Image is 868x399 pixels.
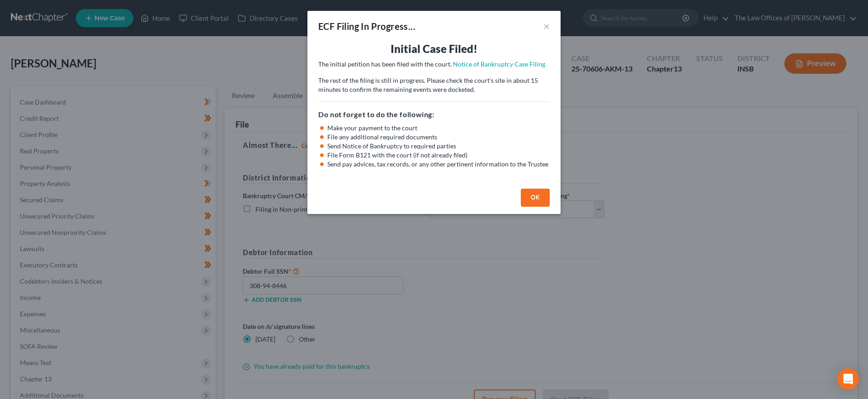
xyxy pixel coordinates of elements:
li: File Form B121 with the court (if not already filed) [327,151,550,160]
li: Send Notice of Bankruptcy to required parties [327,142,550,151]
h3: Initial Case Filed! [318,42,550,56]
li: Make your payment to the court [327,123,550,133]
button: × [543,21,550,32]
h5: Do not forget to do the following: [318,109,550,120]
li: File any additional required documents [327,133,550,142]
div: ECF Filing In Progress... [318,20,415,33]
span: The initial petition has been filed with the court. [318,60,452,68]
button: OK [521,189,550,207]
a: Notice of Bankruptcy Case Filing [453,60,545,68]
p: The rest of the filing is still in progress. Please check the court’s site in about 15 minutes to... [318,76,550,94]
div: Open Intercom Messenger [837,368,859,390]
li: Send pay advices, tax records, or any other pertinent information to the Trustee [327,160,550,169]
